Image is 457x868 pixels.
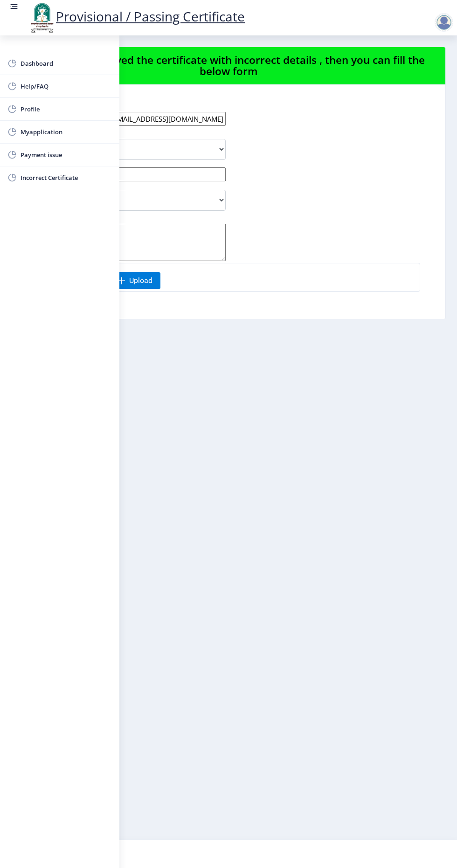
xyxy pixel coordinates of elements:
span: Dashboard [21,58,112,69]
span: Incorrect Certificate [21,172,112,183]
span: Profile [21,103,112,115]
span: Myapplication [21,126,112,138]
span: Help/FAQ [21,81,112,92]
span: Payment issue [21,149,112,160]
nb-card-header: If you have received the certificate with incorrect details , then you can fill the below form [12,47,445,85]
span: Upload [129,276,152,285]
img: logo [28,2,56,34]
a: Provisional / Passing Certificate [28,7,245,25]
